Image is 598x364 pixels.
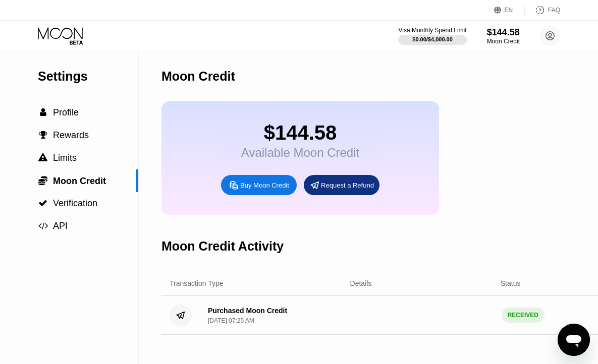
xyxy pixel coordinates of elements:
div: Moon Credit [161,69,235,84]
div: $144.58 [241,122,359,144]
div:  [38,199,48,208]
div: Moon Credit Activity [161,239,284,254]
span:  [38,199,47,208]
div:  [38,153,48,162]
div: $0.00 / $4,000.00 [412,36,453,42]
div: Moon Credit [487,38,520,45]
div: Buy Moon Credit [221,175,297,195]
div: Transaction Type [170,279,224,287]
div: Visa Monthly Spend Limit [398,27,466,34]
div: Available Moon Credit [241,146,359,160]
div: FAQ [525,5,560,15]
div: EN [494,5,525,15]
div: Status [501,279,521,287]
div: Request a Refund [304,175,379,195]
span:  [39,131,47,140]
span: Moon Credit [53,176,106,186]
span: API [53,221,68,231]
span: Limits [53,153,77,163]
span:  [38,153,47,162]
div: Buy Moon Credit [240,181,289,190]
span: Rewards [53,130,89,140]
span:  [38,175,47,186]
div: Request a Refund [321,181,374,190]
span: Verification [53,198,97,208]
div:  [38,221,48,230]
iframe: Button to launch messaging window [558,324,590,356]
div: Visa Monthly Spend Limit$0.00/$4,000.00 [398,27,466,45]
span: Profile [53,107,79,117]
div: Purchased Moon Credit [208,307,287,315]
div: RECEIVED [502,308,545,323]
div:  [38,131,48,140]
div:  [38,175,48,186]
div:  [38,108,48,117]
div: $144.58Moon Credit [487,27,520,45]
span:  [38,221,48,230]
span:  [40,108,46,117]
div: Details [350,279,372,287]
div: EN [505,7,513,14]
div: $144.58 [487,27,520,38]
div: FAQ [548,7,560,14]
div: Settings [38,69,138,84]
div: [DATE] 07:25 AM [208,317,254,324]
